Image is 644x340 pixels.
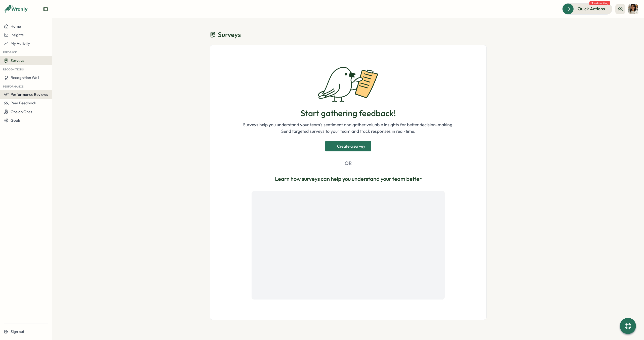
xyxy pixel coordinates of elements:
[275,175,422,183] p: Learn how surveys can help you understand your team better
[11,109,32,114] span: One on Ones
[11,41,30,46] span: My Activity
[218,30,241,39] span: Surveys
[11,329,24,334] span: Sign out
[337,144,365,148] span: Create a survey
[11,24,21,29] span: Home
[301,108,396,118] h1: Start gathering feedback!
[578,6,605,12] span: Quick Actions
[11,58,24,63] span: Surveys
[243,128,454,135] p: Send targeted surveys to your team and track responses in real-time.
[562,3,612,14] button: Quick Actions
[589,1,610,5] span: 3 tasks waiting
[11,118,21,123] span: Goals
[628,4,638,14] img: Maria Khoury
[243,121,454,128] p: Surveys help you understand your team's sentiment and gather valuable insights for better decisio...
[252,191,445,300] iframe: YouTube video player
[325,141,371,151] button: Create a survey
[11,92,48,97] span: Performance Reviews
[43,7,48,12] button: Expand sidebar
[345,159,352,167] p: OR
[11,75,39,80] span: Recognition Wall
[11,101,36,105] span: Peer Feedback
[11,32,24,37] span: Insights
